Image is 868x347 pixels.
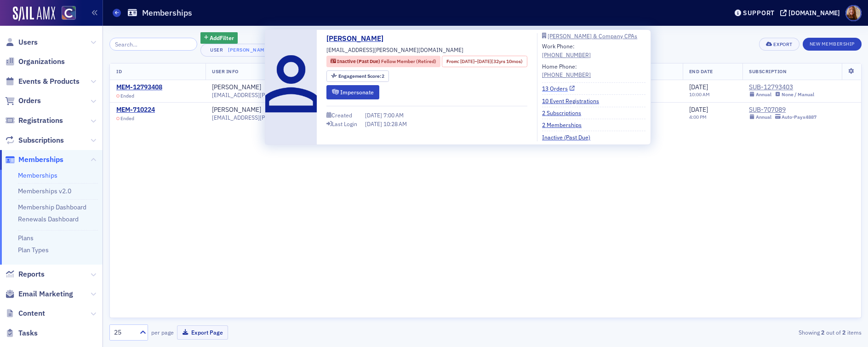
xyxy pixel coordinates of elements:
img: SailAMX [62,6,76,20]
a: 2 Subscriptions [542,109,588,117]
a: 10 Event Registrations [542,97,606,105]
span: From : [446,58,460,65]
strong: 2 [841,328,847,336]
input: Search… [109,38,197,51]
span: Tasks [18,328,38,338]
div: Home Phone: [542,62,591,79]
button: New Membership [803,38,862,51]
div: Annual [756,114,771,120]
a: [PERSON_NAME] [212,106,261,114]
h1: Memberships [142,7,192,18]
a: [PERSON_NAME] & Company CPAs [542,33,645,39]
a: Reports [5,269,45,279]
span: Inactive (Past Due) [337,58,381,64]
a: [PHONE_NUMBER] [542,51,591,59]
div: Export [773,42,792,47]
span: [EMAIL_ADDRESS][PERSON_NAME][DOMAIN_NAME] [326,46,463,54]
a: Memberships [5,155,63,165]
strong: 2 [820,328,826,336]
div: [DOMAIN_NAME] [788,9,840,17]
div: 25 [114,328,134,337]
span: Events & Products [18,76,80,87]
a: Memberships [18,171,57,179]
span: Organizations [18,57,65,67]
div: Work Phone: [542,42,591,59]
a: Renewals Dashboard [18,215,79,223]
div: Annual [756,92,771,98]
span: Reports [18,269,45,279]
span: [DATE] [689,83,708,91]
span: [DATE] [477,58,491,64]
button: Impersonate [326,85,379,99]
div: Auto-Pay x4887 [782,114,817,120]
a: Tasks [5,328,38,338]
a: SUB-707089 [749,106,817,114]
button: AddFilter [200,32,238,44]
span: Subscriptions [18,135,64,145]
span: Registrations [18,116,63,126]
a: [PERSON_NAME] [326,33,390,44]
span: Subscription [749,68,787,75]
time: 4:00 PM [689,114,707,120]
span: 10:28 AM [383,120,407,127]
span: 7:00 AM [383,111,404,119]
a: [PERSON_NAME] [212,83,261,92]
span: Content [18,308,45,318]
a: [PHONE_NUMBER] [542,70,591,79]
span: Profile [845,5,862,21]
div: Support [743,9,775,17]
a: SUB-12793403 [749,83,814,92]
span: [EMAIL_ADDRESS][PERSON_NAME][DOMAIN_NAME] [212,92,349,98]
a: Registrations [5,116,63,126]
span: Ended [120,116,134,121]
a: Membership Dashboard [18,203,86,211]
a: Subscriptions [5,135,64,145]
a: Inactive (Past Due) [542,133,597,141]
div: [PERSON_NAME] ([EMAIL_ADDRESS][PERSON_NAME][DOMAIN_NAME]) [228,47,402,53]
span: ID [116,68,122,75]
div: – (32yrs 10mos) [460,58,523,65]
div: None / Manual [782,92,814,98]
span: Email Marketing [18,289,73,299]
span: [DATE] [689,105,708,114]
span: Add Filter [210,34,234,42]
a: Organizations [5,57,65,67]
span: Orders [18,96,41,106]
a: Events & Products [5,76,80,87]
span: Memberships [18,155,63,165]
span: Ended [120,93,134,99]
a: 13 Orders [542,84,575,93]
div: [PERSON_NAME] & Company CPAs [548,34,637,39]
span: End Date [689,68,713,75]
button: [DOMAIN_NAME] [780,10,843,16]
span: User Info [212,68,239,75]
a: MEM-12793408 [116,83,162,92]
div: Created [331,113,352,118]
a: 2 Memberships [542,121,588,129]
a: MEM-710224 [116,106,155,114]
img: SailAMX [13,6,55,21]
div: Showing out of items [617,328,862,336]
a: Inactive (Past Due) Fellow Member (Retired) [331,58,436,65]
span: [DATE] [365,120,383,127]
time: 10:00 AM [689,91,710,98]
span: [DATE] [460,58,474,64]
a: View Homepage [55,6,76,22]
label: per page [151,328,174,336]
button: User[PERSON_NAME] ([EMAIL_ADDRESS][PERSON_NAME][DOMAIN_NAME])× [200,44,416,57]
a: Content [5,308,45,318]
span: Users [18,37,38,47]
div: From: 1992-10-01 00:00:00 [442,56,527,67]
a: Orders [5,96,41,106]
div: User [207,47,227,53]
div: Engagement Score: 2 [326,70,389,82]
a: New Membership [803,39,862,47]
span: Fellow Member (Retired) [381,58,436,64]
